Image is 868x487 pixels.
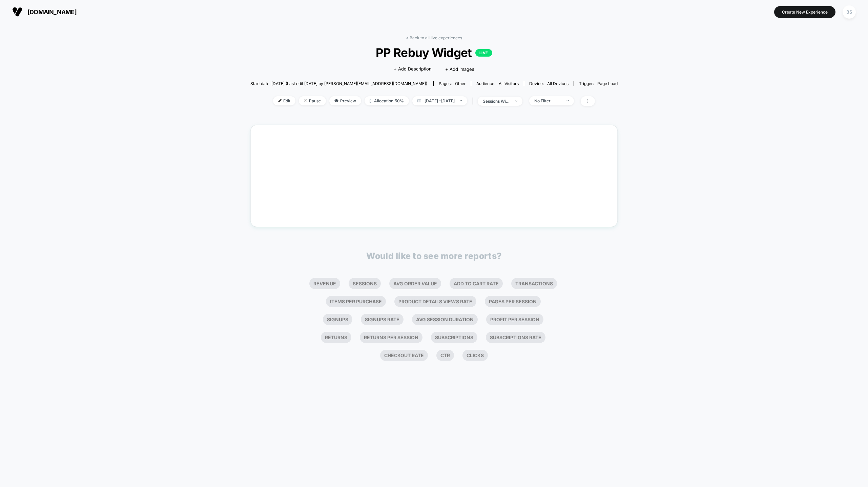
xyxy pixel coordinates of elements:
[412,96,467,105] span: [DATE] - [DATE]
[534,98,561,103] div: No Filter
[412,314,478,325] li: Avg Session Duration
[455,81,466,86] span: other
[389,278,441,289] li: Avg Order Value
[462,350,488,361] li: Clicks
[476,81,519,86] div: Audience:
[524,81,574,86] span: Device:
[299,96,326,105] span: Pause
[436,350,454,361] li: Ctr
[486,314,543,325] li: Profit Per Session
[406,35,462,40] a: < Back to all live experiences
[475,49,492,57] p: LIVE
[360,332,422,343] li: Returns Per Session
[511,278,557,289] li: Transactions
[370,99,372,103] img: rebalance
[349,278,381,289] li: Sessions
[394,66,432,73] span: + Add Description
[450,278,503,289] li: Add To Cart Rate
[439,81,466,86] div: Pages:
[321,332,351,343] li: Returns
[499,81,519,86] span: All Visitors
[547,81,569,86] span: all devices
[431,332,477,343] li: Subscriptions
[445,66,474,72] span: + Add Images
[323,314,352,325] li: Signups
[12,7,22,17] img: Visually logo
[483,99,510,104] div: sessions with impression
[309,278,340,289] li: Revenue
[579,81,618,86] div: Trigger:
[774,6,835,18] button: Create New Experience
[273,96,295,105] span: Edit
[515,100,517,102] img: end
[486,332,545,343] li: Subscriptions Rate
[10,6,79,17] button: [DOMAIN_NAME]
[304,99,307,102] img: end
[278,99,282,102] img: edit
[841,5,858,19] button: BS
[366,251,502,261] p: Would like to see more reports?
[365,96,409,105] span: Allocation: 50%
[250,81,427,86] span: Start date: [DATE] (Last edit [DATE] by [PERSON_NAME][EMAIL_ADDRESS][DOMAIN_NAME])
[329,96,361,105] span: Preview
[361,314,404,325] li: Signups Rate
[394,296,476,307] li: Product Details Views Rate
[27,8,77,16] span: [DOMAIN_NAME]
[380,350,428,361] li: Checkout Rate
[843,5,856,19] div: BS
[269,45,599,60] span: PP Rebuy Widget
[460,100,462,101] img: end
[597,81,618,86] span: Page Load
[566,100,569,101] img: end
[471,96,478,106] span: |
[485,296,541,307] li: Pages Per Session
[326,296,386,307] li: Items Per Purchase
[417,99,421,102] img: calendar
